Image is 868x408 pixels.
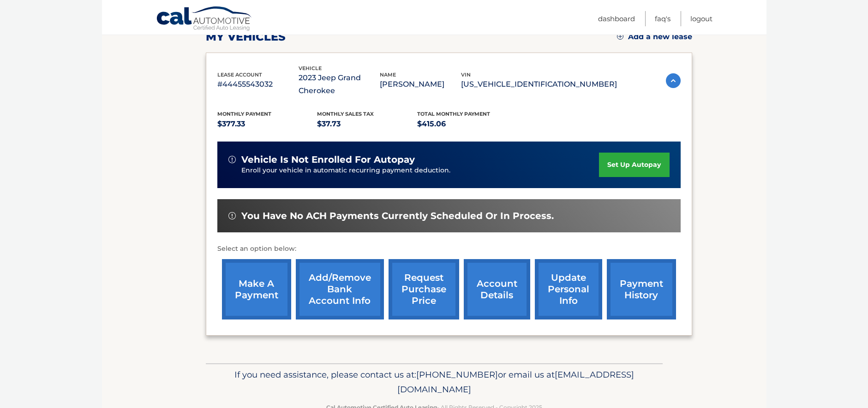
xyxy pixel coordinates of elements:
span: lease account [217,71,262,78]
a: Logout [690,11,712,26]
span: Total Monthly Payment [417,111,490,117]
span: vehicle [299,65,322,71]
span: Monthly Payment [217,111,271,117]
span: Monthly sales Tax [317,111,374,117]
a: make a payment [222,259,291,319]
a: Add/Remove bank account info [296,259,384,319]
p: [US_VEHICLE_IDENTIFICATION_NUMBER] [461,78,617,91]
a: FAQ's [655,11,670,26]
a: Cal Automotive [156,6,253,33]
span: vehicle is not enrolled for autopay [241,154,415,166]
a: Add a new lease [617,32,692,41]
a: account details [464,259,530,319]
p: #44455543032 [217,78,299,91]
img: alert-white.svg [228,212,236,219]
a: payment history [607,259,676,319]
img: add.svg [617,33,623,40]
a: set up autopay [599,153,669,177]
span: name [380,71,396,78]
img: alert-white.svg [228,156,236,163]
p: $37.73 [317,118,417,130]
span: [EMAIL_ADDRESS][DOMAIN_NAME] [397,369,634,395]
span: vin [461,71,471,78]
a: update personal info [535,259,602,319]
p: $377.33 [217,118,317,130]
span: [PHONE_NUMBER] [416,369,498,380]
p: Select an option below: [217,243,681,254]
h2: my vehicles [206,30,286,44]
p: $415.06 [417,118,517,130]
p: Enroll your vehicle in automatic recurring payment deduction. [241,166,599,176]
a: request purchase price [389,259,459,319]
span: You have no ACH payments currently scheduled or in process. [241,210,554,222]
a: Dashboard [598,11,635,26]
p: [PERSON_NAME] [380,78,461,91]
img: accordion-active.svg [666,73,681,88]
p: 2023 Jeep Grand Cherokee [299,71,380,97]
p: If you need assistance, please contact us at: or email us at [212,367,657,397]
